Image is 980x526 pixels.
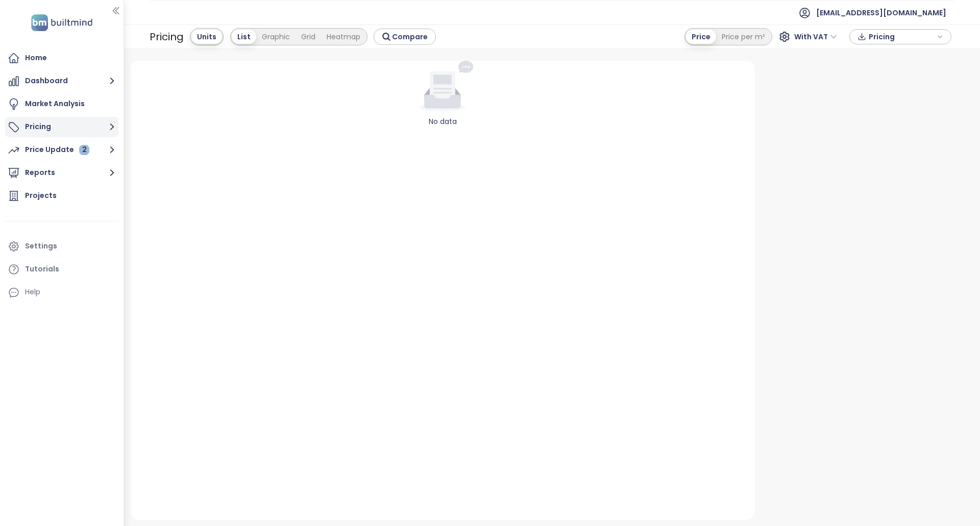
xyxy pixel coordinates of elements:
span: Pricing [869,29,935,44]
a: Settings [5,236,118,257]
div: List [232,30,256,44]
div: Price per m² [716,30,771,44]
a: Market Analysis [5,94,118,114]
div: Pricing [150,28,184,46]
div: Settings [25,240,57,253]
div: Grid [296,30,321,44]
span: Compare [392,31,428,42]
div: 2 [79,145,89,155]
div: Heatmap [321,30,366,44]
div: No data [135,116,751,127]
div: Help [5,282,118,303]
div: Graphic [256,30,296,44]
div: Projects [25,189,57,202]
span: With VAT [794,29,837,44]
div: Price [686,30,716,44]
button: Reports [5,163,118,183]
div: Help [25,286,40,298]
div: Tutorials [25,263,59,275]
button: Compare [374,29,436,45]
div: Market Analysis [25,97,85,110]
img: logo [28,12,95,33]
button: Dashboard [5,71,118,91]
button: Pricing [5,117,118,137]
a: Home [5,48,118,68]
div: Units [191,30,222,44]
button: Price Update 2 [5,140,118,160]
div: Price Update [25,143,89,156]
div: button [855,29,946,44]
a: Projects [5,186,118,206]
div: Home [25,52,47,64]
a: Tutorials [5,259,118,280]
span: [EMAIL_ADDRESS][DOMAIN_NAME] [816,1,946,25]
